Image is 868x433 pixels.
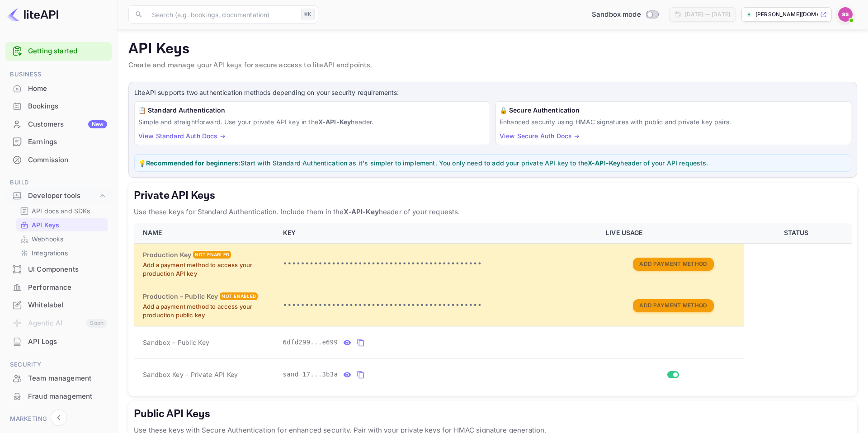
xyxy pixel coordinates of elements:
th: LIVE USAGE [600,223,744,243]
span: 6dfd299...e699 [283,338,338,347]
span: Marketing [5,414,112,424]
a: Performance [5,279,112,296]
img: LiteAPI logo [7,7,58,22]
a: View Secure Auth Docs → [500,132,580,140]
strong: X-API-Key [344,207,378,216]
div: [DATE] — [DATE] [685,10,730,19]
div: Performance [28,282,107,293]
p: [PERSON_NAME][DOMAIN_NAME]... [755,10,818,19]
a: Fraud management [5,388,112,405]
a: View Standard Auth Docs → [138,132,226,140]
strong: X-API-Key [318,118,351,126]
p: Use these keys for Standard Authentication. Include them in the header of your requests. [134,207,852,217]
th: STATUS [744,223,852,243]
div: Commission [5,151,112,169]
p: API Keys [128,40,857,58]
p: Add a payment method to access your production API key [143,261,272,278]
div: Home [5,80,112,98]
p: Webhooks [32,234,63,244]
h6: Production – Public Key [143,292,218,301]
button: Collapse navigation [51,409,67,426]
span: Build [5,178,112,188]
p: ••••••••••••••••••••••••••••••••••••••••••••• [283,259,595,269]
input: Search (e.g. bookings, documentation) [146,5,297,24]
h5: Public API Keys [134,407,852,421]
div: Not enabled [220,292,258,300]
p: LiteAPI supports two authentication methods depending on your security requirements: [134,88,851,98]
h6: 📋 Standard Authentication [138,105,486,115]
a: Home [5,80,112,97]
div: Commission [28,155,107,165]
div: Developer tools [28,191,98,201]
h6: 🔒 Secure Authentication [500,105,847,115]
div: Bookings [28,101,107,112]
a: Webhooks [20,234,104,244]
div: Fraud management [28,391,107,402]
div: Performance [5,279,112,297]
div: UI Components [5,261,112,278]
button: Add Payment Method [633,258,713,271]
h5: Private API Keys [134,188,852,203]
table: private api keys table [134,223,852,391]
a: API Keys [20,220,104,230]
div: Integrations [16,246,108,259]
div: New [88,120,107,128]
span: Security [5,360,112,370]
span: Sandbox mode [592,9,641,20]
p: API docs and SDKs [32,206,90,216]
span: Sandbox – Public Key [143,338,209,347]
a: API Logs [5,333,112,350]
a: Whitelabel [5,297,112,313]
div: Team management [28,373,107,384]
a: Earnings [5,133,112,150]
div: Whitelabel [28,300,107,311]
div: CustomersNew [5,116,112,133]
div: Customers [28,119,107,130]
div: UI Components [28,264,107,275]
div: Team management [5,370,112,387]
a: Bookings [5,98,112,114]
div: API Logs [5,333,112,351]
p: API Keys [32,220,59,230]
div: Bookings [5,98,112,115]
div: Switch to Production mode [588,9,662,20]
a: CustomersNew [5,116,112,132]
div: Webhooks [16,232,108,245]
p: Simple and straightforward. Use your private API key in the header. [138,117,486,127]
span: Sandbox Key – Private API Key [143,371,238,378]
div: Earnings [5,133,112,151]
a: UI Components [5,261,112,278]
strong: Recommended for beginners: [146,159,241,167]
a: Add Payment Method [633,301,713,309]
a: Getting started [28,46,107,56]
div: Fraud management [5,388,112,405]
img: Sunny Swetank [838,7,853,22]
th: KEY [278,223,601,243]
span: Business [5,70,112,80]
div: Earnings [28,137,107,147]
strong: X-API-Key [588,159,620,167]
a: Team management [5,370,112,386]
div: API docs and SDKs [16,204,108,217]
p: Create and manage your API keys for secure access to liteAPI endpoints. [128,60,857,71]
a: API docs and SDKs [20,206,104,216]
p: ••••••••••••••••••••••••••••••••••••••••••••• [283,300,595,311]
div: Home [28,84,107,94]
a: Commission [5,151,112,168]
p: Add a payment method to access your production public key [143,302,272,320]
a: Add Payment Method [633,259,713,267]
div: Developer tools [5,188,112,204]
a: Integrations [20,248,104,258]
div: Not enabled [193,251,231,259]
div: Getting started [5,42,112,61]
button: Add Payment Method [633,299,713,312]
div: API Logs [28,337,107,347]
div: ⌘K [301,9,315,20]
div: Whitelabel [5,297,112,314]
p: Integrations [32,248,68,258]
th: NAME [134,223,278,243]
h6: Production Key [143,250,191,260]
span: sand_17...3b3a [283,370,338,379]
div: API Keys [16,218,108,231]
p: Enhanced security using HMAC signatures with public and private key pairs. [500,117,847,127]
